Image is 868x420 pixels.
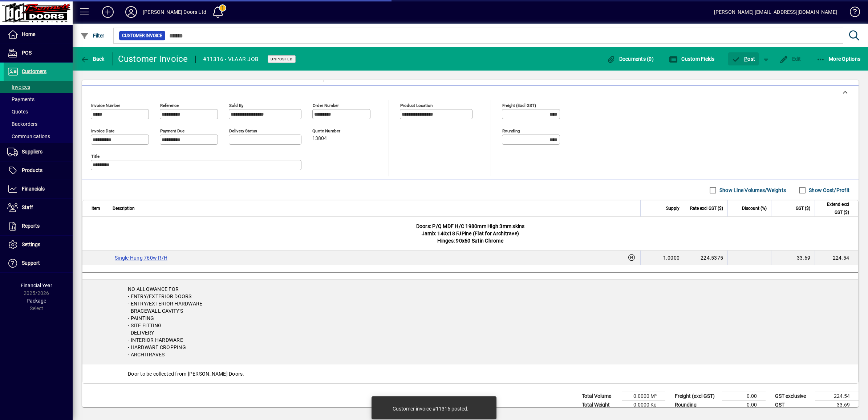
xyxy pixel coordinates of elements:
span: Customers [22,68,46,74]
a: POS [4,44,73,62]
mat-label: Sold by [229,103,243,108]
div: Customer Invoice [118,53,188,65]
a: Staff [4,199,73,217]
span: Edit [779,56,801,62]
mat-label: Reference [160,103,179,108]
a: Support [4,254,73,272]
span: Rate excl GST ($) [690,204,723,212]
mat-label: Invoice number [91,103,120,108]
mat-label: Payment due [160,128,184,133]
span: More Options [816,56,861,62]
td: Freight (excl GST) [671,392,722,401]
a: Invoices [4,81,73,93]
a: Home [4,25,73,44]
td: 224.54 [815,251,858,265]
td: Total Volume [578,392,622,401]
button: Profile [119,5,143,19]
div: NO ALLOWANCE FOR - ENTRY/EXTERIOR DOORS - ENTRY/EXTERIOR HARDWARE - BRACEWALL CAVITY'S - PAINTING... [82,280,858,364]
button: Post [728,52,759,65]
button: Add [96,5,119,19]
div: Doors: P/Q MDF H/C 1980mm High 3mm skins Jamb: 140x18 FJPine (Flat for Architrave) Hinges: 90x60 ... [82,217,858,250]
span: ost [732,56,755,62]
button: Filter [78,29,106,42]
span: Settings [22,241,40,247]
mat-label: Title [91,154,100,159]
label: Show Cost/Profit [807,187,849,194]
span: Customer Invoice [122,32,162,39]
label: Show Line Volumes/Weights [718,187,786,194]
span: Financial Year [21,283,52,288]
span: Backorders [7,121,37,127]
span: Suppliers [22,149,42,155]
span: GST ($) [796,204,810,212]
span: Supply [666,204,680,212]
td: Total Weight [578,401,622,409]
span: 1.0000 [663,254,680,261]
a: Quotes [4,105,73,118]
span: Quotes [7,109,28,115]
app-page-header-button: Back [73,52,113,65]
a: Reports [4,217,73,235]
span: Invoices [7,84,30,90]
a: Communications [4,130,73,143]
span: Item [92,204,100,212]
span: Discount (%) [742,204,767,212]
a: Backorders [4,118,73,130]
span: Description [113,204,135,212]
label: Single Hung 760w R/H [113,253,170,262]
button: Edit [778,52,803,65]
td: 0.00 [722,392,766,401]
span: Documents (0) [607,56,654,62]
div: Customer invoice #11316 posted. [393,405,469,412]
mat-label: Rounding [502,128,520,133]
span: Payments [7,96,35,102]
button: More Options [815,52,863,65]
td: GST [771,401,815,409]
span: Communications [7,133,50,139]
td: 33.69 [771,251,815,265]
span: Products [22,167,42,173]
span: 13804 [312,136,327,141]
td: Rounding [671,401,722,409]
span: Support [22,260,40,266]
button: Custom Fields [667,52,717,65]
span: Financials [22,186,45,192]
a: Payments [4,93,73,105]
mat-label: Product location [400,103,433,108]
span: Back [80,56,105,62]
span: Quote number [312,129,356,133]
span: Package [27,298,46,304]
td: 0.00 [722,401,766,409]
button: Documents (0) [605,52,656,65]
a: Products [4,161,73,180]
span: Staff [22,204,33,210]
span: Extend excl GST ($) [819,200,849,216]
div: [PERSON_NAME] Doors Ltd [143,6,206,18]
a: Knowledge Base [844,1,859,25]
mat-label: Freight (excl GST) [502,103,536,108]
a: Settings [4,236,73,254]
td: 33.69 [815,401,859,409]
div: #11316 - VLAAR JOB [203,53,259,65]
a: Financials [4,180,73,198]
a: Suppliers [4,143,73,161]
td: GST exclusive [771,392,815,401]
span: Custom Fields [669,56,715,62]
mat-label: Order number [313,103,339,108]
span: Filter [80,33,105,39]
button: Back [78,52,106,65]
span: Unposted [271,57,293,61]
div: [PERSON_NAME] [EMAIL_ADDRESS][DOMAIN_NAME] [714,6,837,18]
span: P [744,56,747,62]
span: Home [22,31,35,37]
span: Reports [22,223,40,229]
td: 0.0000 Kg [622,401,665,409]
div: 224.5375 [689,254,723,261]
mat-label: Invoice date [91,128,114,133]
span: POS [22,50,32,56]
div: Door to be collected from [PERSON_NAME] Doors. [82,364,858,383]
mat-label: Delivery status [229,128,257,133]
td: 224.54 [815,392,859,401]
td: 0.0000 M³ [622,392,665,401]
